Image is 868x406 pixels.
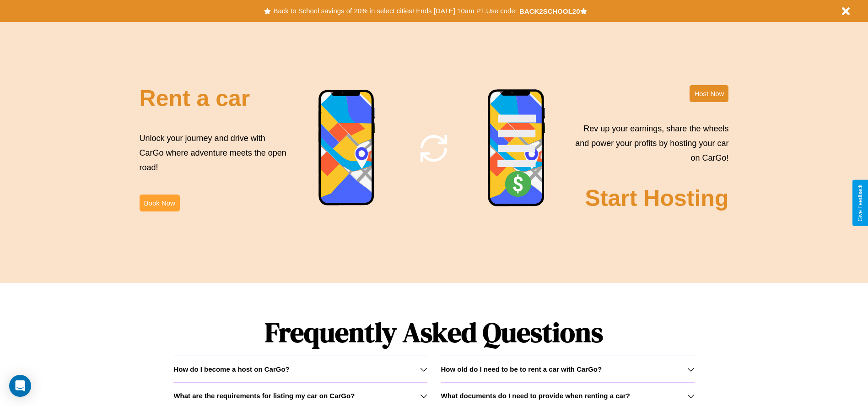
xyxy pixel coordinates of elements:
[140,195,180,211] button: Book Now
[140,131,290,175] p: Unlock your journey and drive with CarGo where adventure meets the open road!
[271,5,519,17] button: Back to School savings of 20% in select cities! Ends [DATE] 10am PT.Use code:
[173,392,355,400] h3: What are the requirements for listing my car on CarGo?
[173,365,289,373] h3: How do I become a host on CarGo?
[140,85,250,112] h2: Rent a car
[318,89,376,207] img: phone
[585,185,729,211] h2: Start Hosting
[441,392,630,400] h3: What documents do I need to provide when renting a car?
[9,375,31,397] div: Open Intercom Messenger
[570,121,728,166] p: Rev up your earnings, share the wheels and power your profits by hosting your car on CarGo!
[857,184,863,222] div: Give Feedback
[441,365,602,373] h3: How old do I need to be to rent a car with CarGo?
[487,89,546,208] img: phone
[173,309,694,356] h1: Frequently Asked Questions
[519,7,580,15] b: BACK2SCHOOL20
[690,85,728,102] button: Host Now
